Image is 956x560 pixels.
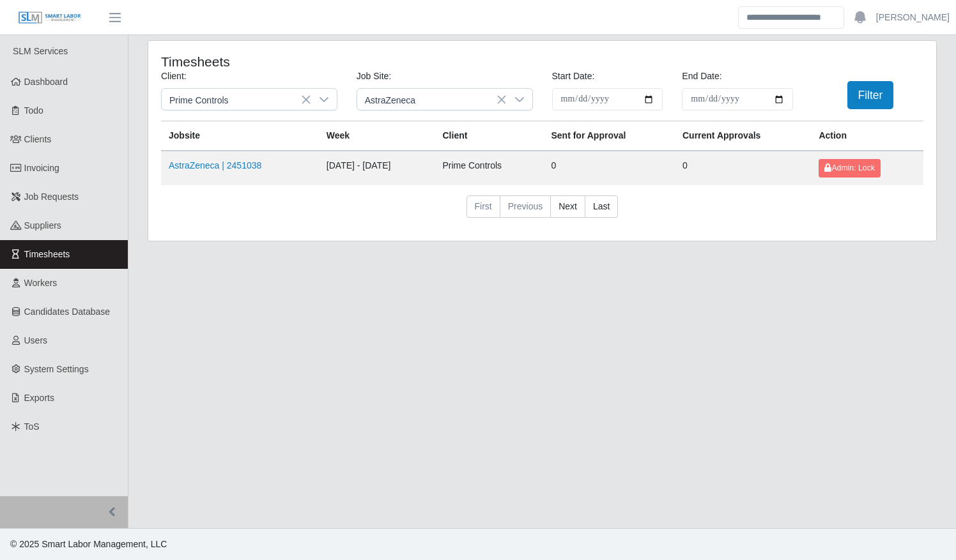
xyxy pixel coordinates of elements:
[876,11,950,24] a: [PERSON_NAME]
[319,121,435,151] th: Week
[682,70,721,83] label: End Date:
[24,364,89,374] span: System Settings
[13,46,68,56] span: SLM Services
[24,249,70,259] span: Timesheets
[24,134,52,144] span: Clients
[24,77,68,87] span: Dashboard
[675,151,811,185] td: 0
[161,54,468,70] h4: Timesheets
[162,89,311,110] span: Prime Controls
[543,121,674,151] th: Sent for Approval
[738,6,844,29] input: Search
[357,89,507,110] span: AstraZeneca
[24,278,58,288] span: Workers
[543,151,674,185] td: 0
[161,121,319,151] th: Jobsite
[161,70,187,83] label: Client:
[24,393,54,403] span: Exports
[24,105,43,116] span: Todo
[24,220,61,231] span: Suppliers
[819,159,880,177] button: Admin: Lock
[24,421,40,432] span: ToS
[552,70,595,83] label: Start Date:
[18,11,82,25] img: SLM Logo
[847,81,894,109] button: Filter
[24,306,111,317] span: Candidates Database
[169,160,261,170] a: AstraZeneca | 2451038
[24,192,79,202] span: Job Requests
[10,539,167,549] span: © 2025 Smart Labor Management, LLC
[435,121,544,151] th: Client
[319,151,435,185] td: [DATE] - [DATE]
[550,195,585,218] a: Next
[24,163,59,173] span: Invoicing
[161,195,923,229] nav: pagination
[585,195,618,218] a: Last
[24,335,48,345] span: Users
[675,121,811,151] th: Current Approvals
[435,151,544,185] td: Prime Controls
[811,121,923,151] th: Action
[824,163,874,172] span: Admin: Lock
[357,70,391,83] label: Job Site:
